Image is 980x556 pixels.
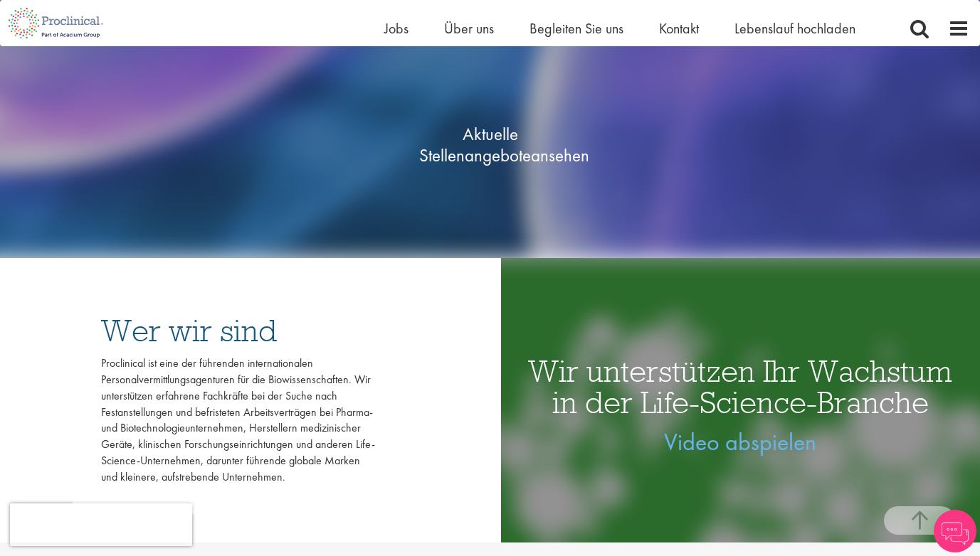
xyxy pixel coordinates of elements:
a: Lebenslauf hochladen [734,19,855,38]
font: Video abspielen [664,427,816,457]
img: Chatbot [934,510,976,552]
a: Begleiten Sie uns [529,19,623,38]
font: in der Life-Science-Branche [552,383,929,422]
font: ansehen [531,144,589,167]
font: Proclinical ist eine der führenden internationalen Personalvermittlungsagenturen für die Biowisse... [101,355,375,484]
font: Wir unterstützen Ihr Wachstum [528,352,952,390]
a: Über uns [444,19,494,38]
font: Wer wir sind [101,311,277,350]
font: Aktuelle Stellenangebote [419,122,531,167]
iframe: reCAPTCHA [10,503,192,546]
a: Kontakt [659,19,699,38]
a: Aktuelle Stellenangeboteansehen [419,56,562,213]
a: Jobs [384,19,409,38]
